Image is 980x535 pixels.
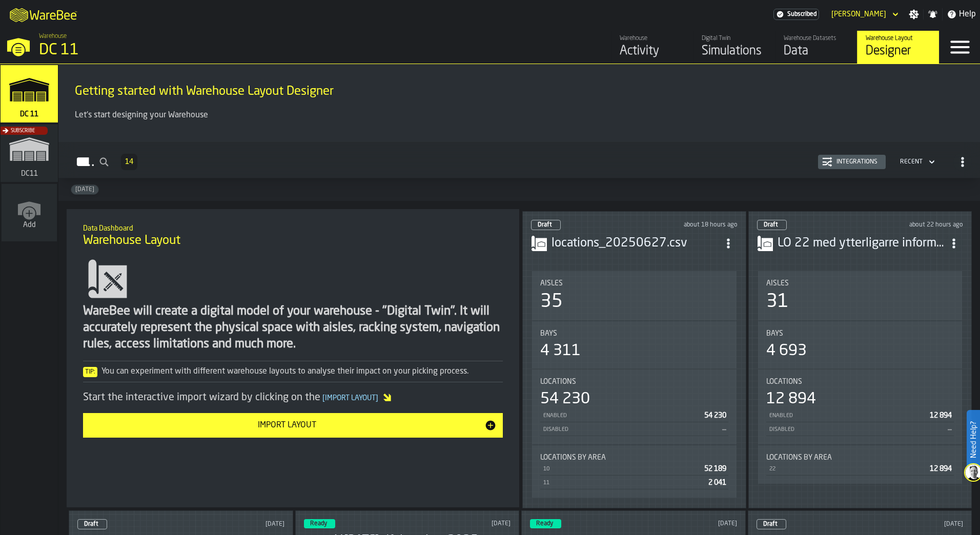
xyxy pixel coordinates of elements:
[320,395,380,402] span: Import Layout
[768,413,926,419] div: Enabled
[620,35,685,42] div: Warehouse
[784,43,849,59] div: Data
[540,462,728,476] div: StatList-item-10
[827,8,901,20] div: DropdownMenuValue-Njegos Marinovic
[876,221,963,229] div: Updated: 2025-09-02 10:28:30 Created: 2025-04-04 10:47:03
[757,220,787,230] div: status-0 2
[866,43,931,59] div: Designer
[532,271,737,320] div: stat-Aisles
[58,142,980,178] h2: button-Layouts
[75,217,511,254] div: title-Warehouse Layout
[304,519,335,528] div: status-3 2
[532,321,737,368] div: stat-Bays
[540,330,728,338] div: Title
[766,342,807,360] div: 4 693
[83,367,97,377] span: Tip:
[766,454,832,462] span: Locations by Area
[83,222,503,233] h2: Sub Title
[552,235,719,252] h3: locations_20250627.csv
[620,43,685,59] div: Activity
[540,378,728,386] div: Title
[757,269,964,486] section: card-LayoutDashboardCard
[71,186,98,193] span: 2025-05-30
[1,65,58,125] a: link-to-/wh/i/2e91095d-d0fa-471d-87cf-b9f7f81665fc/simulations
[784,35,849,42] div: Warehouse Datasets
[702,43,767,59] div: Simulations
[540,408,728,422] div: StatList-item-Enabled
[704,412,726,419] span: 54 230
[896,156,937,168] div: DropdownMenuValue-4
[117,154,141,170] div: ButtonLoadMore-Load More-Prev-First-Last
[540,279,728,287] div: Title
[83,365,503,378] div: You can experiment with different warehouse layouts to analyse their impact on your picking process.
[766,454,954,462] div: Title
[959,8,976,20] span: Help
[424,520,511,527] div: Updated: 2025-05-30 08:30:59 Created: 2025-05-30 08:29:05
[778,235,945,252] h3: LO 22 med ytterligarre information.csv
[322,395,325,402] span: [
[2,184,57,243] a: link-to-/wh/new
[875,521,963,528] div: Updated: 2025-05-23 08:20:30 Created: 2025-05-23 08:20:17
[310,521,327,527] span: Ready
[77,519,107,529] div: status-0 2
[84,521,98,527] span: Draft
[940,31,980,64] label: button-toggle-Menu
[531,220,561,230] div: status-0 2
[748,211,972,508] div: ItemListCard-DashboardItemContainer
[757,519,786,529] div: status-0 2
[540,422,728,436] div: StatList-item-Disabled
[11,128,35,134] span: Subscribe
[766,279,954,287] div: Title
[766,462,954,476] div: StatList-item-22
[531,269,738,500] section: card-LayoutDashboardCard
[768,466,926,472] div: 22
[818,155,886,169] button: button-Integrations
[542,426,718,433] div: Disabled
[540,454,728,462] div: Title
[766,330,954,338] div: Title
[540,279,563,287] span: Aisles
[83,233,180,249] span: Warehouse Layout
[722,426,726,433] span: —
[89,419,484,431] div: Import Layout
[708,479,726,486] span: 2 041
[766,292,789,312] div: 31
[758,271,963,320] div: stat-Aisles
[766,390,816,408] div: 12 894
[766,422,954,436] div: StatList-item-Disabled
[857,31,939,64] a: link-to-/wh/i/2e91095d-d0fa-471d-87cf-b9f7f81665fc/designer
[67,72,972,109] div: title-Getting started with Warehouse Layout Designer
[702,35,767,42] div: Digital Twin
[83,413,503,438] button: button-Import Layout
[968,411,979,468] label: Need Help?
[766,378,954,386] div: Title
[540,330,557,338] span: Bays
[650,520,737,527] div: Updated: 2025-05-23 09:24:55 Created: 2025-05-23 09:24:35
[540,476,728,489] div: StatList-item-11
[542,466,700,472] div: 10
[611,31,693,64] a: link-to-/wh/i/2e91095d-d0fa-471d-87cf-b9f7f81665fc/feed/
[866,35,931,42] div: Warehouse Layout
[540,342,581,360] div: 4 311
[766,378,802,386] span: Locations
[39,41,316,59] div: DC 11
[75,109,964,121] p: Let's start designing your Warehouse
[758,445,963,484] div: stat-Locations by Area
[900,158,923,166] div: DropdownMenuValue-4
[763,521,778,527] span: Draft
[766,408,954,422] div: StatList-item-Enabled
[831,10,886,18] div: DropdownMenuValue-Njegos Marinovic
[540,292,563,312] div: 35
[540,390,590,408] div: 54 230
[39,33,67,40] span: Warehouse
[1,125,58,184] a: link-to-/wh/i/b603843f-e36f-4666-a07f-cf521b81b4ce/simulations
[650,221,737,229] div: Updated: 2025-09-02 14:21:24 Created: 2025-06-27 12:34:24
[83,390,503,405] div: Start the interactive import wizard by clicking on the
[773,9,819,20] div: Menu Subscription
